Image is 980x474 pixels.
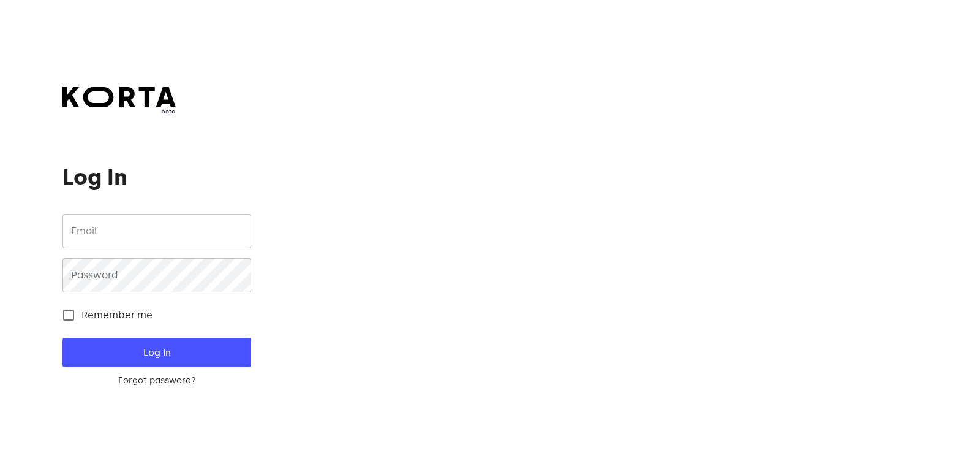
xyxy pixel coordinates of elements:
[62,165,251,189] h1: Log In
[82,345,231,361] span: Log In
[62,375,251,387] a: Forgot password?
[62,338,251,367] button: Log In
[62,107,176,116] span: beta
[62,87,176,116] a: beta
[62,87,176,107] img: Korta
[81,308,153,323] span: Remember me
